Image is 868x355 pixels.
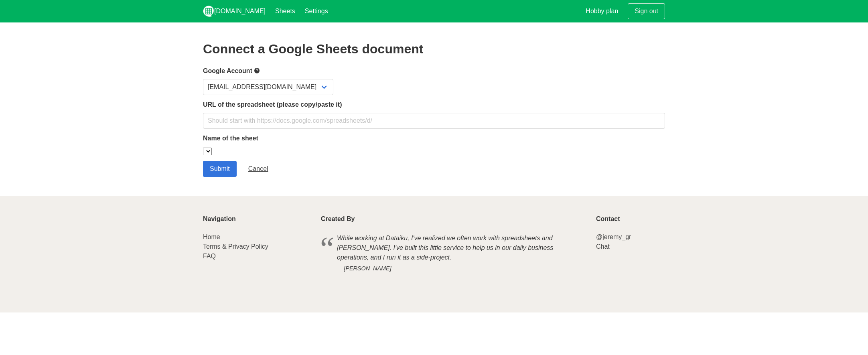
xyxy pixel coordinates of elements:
[628,3,665,19] a: Sign out
[203,233,220,240] a: Home
[596,233,631,240] a: @jeremy_gr
[596,243,610,250] a: Chat
[241,161,275,177] a: Cancel
[203,243,268,250] a: Terms & Privacy Policy
[203,215,311,223] p: Navigation
[203,161,237,177] input: Submit
[203,100,665,110] label: URL of the spreadsheet (please copy/paste it)
[203,6,214,17] img: logo_v2_white.png
[337,264,570,273] cite: [PERSON_NAME]
[203,134,665,143] label: Name of the sheet
[203,253,216,260] a: FAQ
[203,42,665,56] h2: Connect a Google Sheets document
[596,215,665,223] p: Contact
[321,215,586,223] p: Created By
[321,232,586,274] blockquote: While working at Dataiku, I've realized we often work with spreadsheets and [PERSON_NAME]. I've b...
[203,113,665,129] input: Should start with https://docs.google.com/spreadsheets/d/
[203,66,665,76] label: Google Account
